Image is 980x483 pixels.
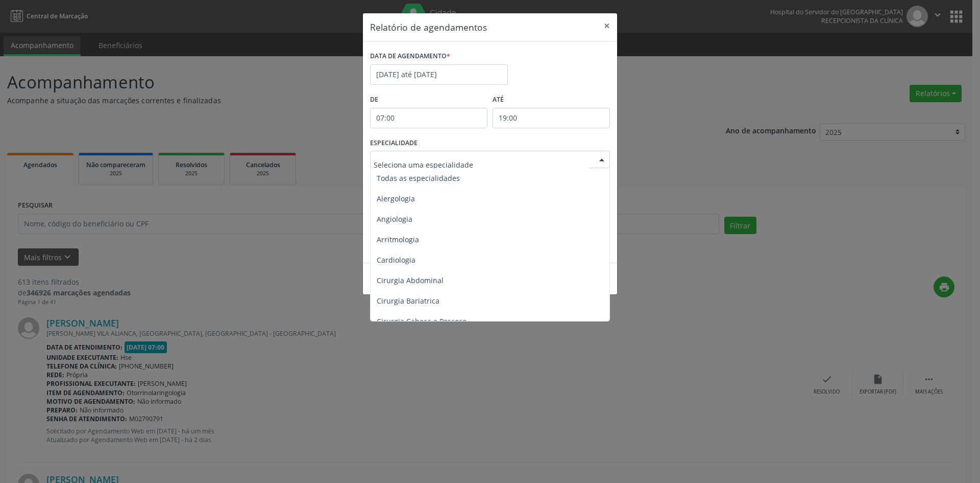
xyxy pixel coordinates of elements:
label: ATÉ [493,92,610,108]
input: Seleciona uma especialidade [374,154,589,175]
span: Cardiologia [377,255,415,265]
span: Arritmologia [377,235,419,244]
label: DATA DE AGENDAMENTO [370,49,450,64]
input: Selecione uma data ou intervalo [370,64,508,85]
span: Cirurgia Cabeça e Pescoço [377,316,467,326]
input: Selecione o horário final [493,108,610,128]
h5: Relatório de agendamentos [370,20,487,34]
span: Cirurgia Bariatrica [377,296,439,306]
span: Cirurgia Abdominal [377,275,444,285]
input: Selecione o horário inicial [370,108,487,128]
label: De [370,92,487,108]
span: Alergologia [377,194,415,203]
span: Angiologia [377,214,412,224]
button: Close [597,13,617,38]
label: ESPECIALIDADE [370,135,418,151]
span: Todas as especialidades [377,173,460,183]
